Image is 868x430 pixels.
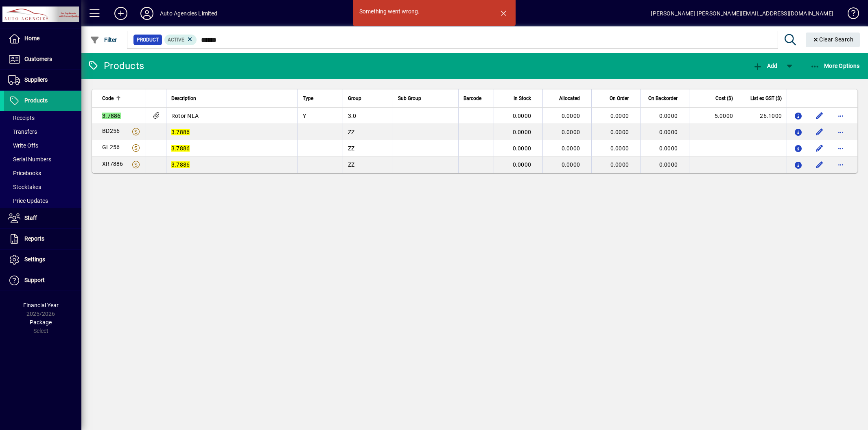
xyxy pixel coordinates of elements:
[134,6,160,21] button: Profile
[806,33,860,47] button: Clear
[137,36,159,44] span: Product
[4,111,81,125] a: Receipts
[8,142,38,149] span: Write Offs
[24,35,39,41] span: Home
[171,161,190,168] em: 3.7886
[24,76,48,83] span: Suppliers
[808,59,862,73] button: More Options
[834,126,847,139] button: More options
[842,2,858,28] a: Knowledge Base
[171,129,190,135] em: 3.7886
[659,129,678,135] span: 0.0000
[834,158,847,171] button: More options
[464,94,489,103] div: Barcode
[648,94,678,103] span: On Backorder
[171,94,196,103] span: Description
[610,161,629,168] span: 0.0000
[812,36,854,43] span: Clear Search
[8,128,37,135] span: Transfers
[548,94,587,103] div: Allocated
[348,113,356,119] span: 3.0
[750,94,782,103] span: List ex GST ($)
[689,108,738,124] td: 5.0000
[738,108,787,124] td: 26.1000
[4,152,81,166] a: Serial Numbers
[348,94,361,103] span: Group
[30,319,52,326] span: Package
[8,184,41,190] span: Stocktakes
[810,63,860,69] span: More Options
[464,94,481,103] span: Barcode
[171,113,199,119] span: Rotor NLA
[4,250,81,270] a: Settings
[559,94,580,103] span: Allocated
[513,161,531,168] span: 0.0000
[610,145,629,152] span: 0.0000
[4,139,81,152] a: Write Offs
[753,63,777,69] span: Add
[24,235,44,242] span: Reports
[562,145,580,152] span: 0.0000
[8,156,51,163] span: Serial Numbers
[751,59,779,73] button: Add
[88,33,119,47] button: Filter
[715,94,733,103] span: Cost ($)
[90,37,117,43] span: Filter
[24,277,45,283] span: Support
[513,129,531,135] span: 0.0000
[348,129,355,135] span: ZZ
[834,142,847,155] button: More options
[651,7,833,20] div: [PERSON_NAME] [PERSON_NAME][EMAIL_ADDRESS][DOMAIN_NAME]
[4,270,81,291] a: Support
[303,94,313,103] span: Type
[108,6,134,21] button: Add
[813,142,826,155] button: Edit
[398,94,421,103] span: Sub Group
[513,113,531,119] span: 0.0000
[834,109,847,122] button: More options
[4,125,81,139] a: Transfers
[102,128,120,134] span: BD256
[102,161,123,167] span: XR7886
[23,302,59,308] span: Financial Year
[164,35,197,45] mat-chip: Activation Status: Active
[4,229,81,249] a: Reports
[610,94,629,103] span: On Order
[610,113,629,119] span: 0.0000
[4,208,81,228] a: Staff
[4,49,81,69] a: Customers
[597,94,636,103] div: On Order
[4,70,81,90] a: Suppliers
[813,158,826,171] button: Edit
[160,7,218,20] div: Auto Agencies Limited
[562,113,580,119] span: 0.0000
[813,109,826,122] button: Edit
[813,126,826,139] button: Edit
[4,28,81,49] a: Home
[87,59,144,72] div: Products
[645,94,685,103] div: On Backorder
[562,129,580,135] span: 0.0000
[4,180,81,194] a: Stocktakes
[348,94,388,103] div: Group
[102,94,114,103] span: Code
[659,145,678,152] span: 0.0000
[168,37,184,43] span: Active
[4,194,81,208] a: Price Updates
[348,145,355,152] span: ZZ
[303,113,306,119] span: Y
[4,166,81,180] a: Pricebooks
[348,161,355,168] span: ZZ
[303,94,338,103] div: Type
[102,144,120,150] span: GL256
[499,94,538,103] div: In Stock
[171,145,190,152] em: 3.7886
[513,145,531,152] span: 0.0000
[24,256,45,263] span: Settings
[24,215,37,221] span: Staff
[562,161,580,168] span: 0.0000
[610,129,629,135] span: 0.0000
[514,94,531,103] span: In Stock
[8,115,35,121] span: Receipts
[24,97,48,104] span: Products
